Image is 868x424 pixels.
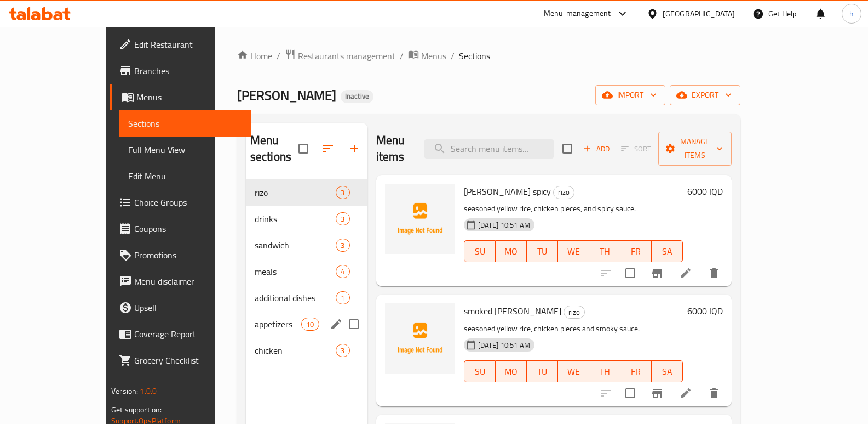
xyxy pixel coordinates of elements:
[620,240,652,262] button: FR
[595,85,665,105] button: import
[385,303,455,374] img: smoked rizzo
[255,344,336,357] div: chicken
[336,214,349,224] span: 3
[336,346,349,356] span: 3
[469,364,491,380] span: SU
[474,340,534,350] span: [DATE] 10:51 AM
[562,244,585,259] span: WE
[246,206,367,232] div: drinks3
[527,360,558,382] button: TU
[687,184,723,199] h6: 6000 IQD
[128,117,242,130] span: Sections
[255,212,336,225] span: drinks
[250,132,298,165] h2: Menu sections
[255,239,336,252] span: sandwich
[110,268,251,295] a: Menu disclaimer
[564,306,584,319] span: rizo
[298,49,395,63] span: Restaurants management
[134,196,242,209] span: Choice Groups
[558,240,589,262] button: WE
[110,58,251,84] a: Branches
[255,318,301,331] span: appetizers
[556,137,579,160] span: Select section
[849,8,854,20] span: h
[667,135,723,162] span: Manage items
[246,285,367,311] div: additional dishes1
[469,244,491,259] span: SU
[285,49,395,63] a: Restaurants management
[464,303,561,319] span: smoked [PERSON_NAME]
[554,186,574,199] span: rizo
[341,135,367,162] button: Add section
[625,244,647,259] span: FR
[110,321,251,347] a: Coverage Report
[558,360,589,382] button: WE
[594,244,616,259] span: TH
[140,384,157,398] span: 1.0.0
[464,322,683,336] p: seasoned yellow rice, chicken pieces and smoky sauce.
[421,49,446,63] span: Menus
[246,179,367,206] div: rizo3
[644,380,670,406] button: Branch-specific-item
[663,8,735,20] div: [GEOGRAPHIC_DATA]
[620,360,652,382] button: FR
[302,319,318,330] span: 10
[625,364,647,380] span: FR
[614,140,658,157] span: Select section first
[111,403,162,417] span: Get support on:
[336,240,349,251] span: 3
[237,49,272,63] a: Home
[500,244,522,259] span: MO
[527,240,558,262] button: TU
[679,267,692,280] a: Edit menu item
[701,380,727,406] button: delete
[128,143,242,156] span: Full Menu View
[315,135,341,162] span: Sort sections
[562,364,585,380] span: WE
[111,384,138,398] span: Version:
[134,301,242,314] span: Upsell
[376,132,411,165] h2: Menu items
[496,360,527,382] button: MO
[531,364,554,380] span: TU
[474,220,534,230] span: [DATE] 10:51 AM
[246,311,367,337] div: appetizers10edit
[459,49,490,63] span: Sections
[110,84,251,110] a: Menus
[544,7,611,20] div: Menu-management
[255,186,336,199] span: rizo
[656,364,679,380] span: SA
[341,90,373,103] div: Inactive
[464,202,683,216] p: seasoned yellow rice, chicken pieces, and spicy sauce.
[255,265,336,278] span: meals
[579,140,614,157] span: Add item
[500,364,522,380] span: MO
[110,295,251,321] a: Upsell
[246,258,367,285] div: meals4
[589,240,620,262] button: TH
[564,306,585,319] div: rizo
[134,275,242,288] span: Menu disclaimer
[255,291,336,304] span: additional dishes
[594,364,616,380] span: TH
[336,293,349,303] span: 1
[652,240,683,262] button: SA
[652,360,683,382] button: SA
[134,64,242,77] span: Branches
[531,244,554,259] span: TU
[110,347,251,374] a: Grocery Checklist
[464,183,551,200] span: [PERSON_NAME] spicy
[336,265,349,278] div: items
[687,303,723,319] h6: 6000 IQD
[246,337,367,364] div: chicken3
[328,316,344,332] button: edit
[701,260,727,286] button: delete
[336,239,349,252] div: items
[336,188,349,198] span: 3
[110,242,251,268] a: Promotions
[134,354,242,367] span: Grocery Checklist
[464,240,496,262] button: SU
